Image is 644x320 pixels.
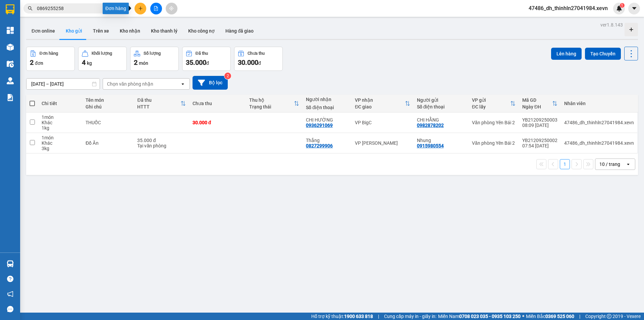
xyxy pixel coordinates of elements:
div: Người nhận [306,97,348,102]
button: Đơn online [26,23,60,39]
button: Kho thanh lý [146,23,183,39]
span: 47486_dh_thinhln27041984.xevn [523,4,613,12]
div: 0827299906 [306,143,333,148]
button: Số lượng2món [130,47,179,71]
img: logo-vxr [6,4,14,14]
div: 1 món [42,115,79,120]
span: plus [138,6,143,11]
div: VP nhận [355,97,405,103]
div: Khối lượng [92,51,112,56]
button: Trên xe [88,23,114,39]
div: 1 món [42,135,79,140]
button: Đã thu35.000đ [182,47,231,71]
button: plus [135,3,146,14]
div: Mã GD [522,97,552,103]
img: icon-new-feature [616,5,622,11]
svg: open [626,162,631,167]
span: 1 [621,3,623,8]
span: 2 [30,58,34,66]
div: Văn phòng Yên Bái 2 [472,120,516,125]
button: Bộ lọc [193,76,228,90]
div: ver 1.8.143 [600,21,623,29]
strong: 0708 023 035 - 0935 103 250 [459,314,521,319]
span: notification [7,291,13,297]
span: Hỗ trợ kỹ thuật: [311,313,373,320]
div: Đã thu [137,97,180,103]
img: warehouse-icon [7,60,14,67]
div: Thắng [306,138,348,143]
span: 2 [134,58,138,66]
div: Khác [42,140,79,146]
div: Chưa thu [248,51,265,56]
img: warehouse-icon [7,44,14,51]
span: đ [258,60,261,66]
strong: 0369 525 060 [545,314,574,319]
div: 35.000 đ [137,138,185,143]
span: món [139,60,148,66]
div: 10 / trang [599,161,620,168]
input: Select a date range. [26,79,100,89]
div: Chưa thu [193,101,243,106]
div: YB21209250002 [522,138,557,143]
div: Nhung [417,138,465,143]
div: Chi tiết [42,101,79,106]
span: kg [87,60,92,66]
sup: 1 [620,3,625,8]
div: 08:09 [DATE] [522,123,557,128]
span: Miền Bắc [526,313,574,320]
div: THUỐC [86,120,130,125]
span: message [7,306,13,312]
div: Đơn hàng [103,3,129,14]
div: Tên món [86,97,130,103]
button: Khối lượng4kg [78,47,127,71]
div: VP gửi [472,97,510,103]
span: 4 [82,58,86,66]
span: caret-down [631,5,637,11]
span: ⚪️ [522,315,524,318]
span: đơn [35,60,43,66]
div: Tạo kho hàng mới [625,23,638,36]
button: Kho gửi [60,23,88,39]
div: YB21209250003 [522,117,557,123]
div: Số điện thoại [417,104,465,109]
div: 07:54 [DATE] [522,143,557,148]
div: VP BigC [355,120,410,125]
div: 1 kg [42,125,79,131]
button: Tạo Chuyến [585,48,621,60]
div: Văn phòng Yên Bái 2 [472,140,516,146]
div: Khác [42,120,79,125]
div: Đã thu [196,51,208,56]
div: 30.000 đ [193,120,243,125]
button: file-add [150,3,162,14]
span: file-add [154,6,158,11]
img: dashboard-icon [7,27,14,34]
div: Người gửi [417,97,465,103]
div: VP [PERSON_NAME] [355,140,410,146]
img: warehouse-icon [7,77,14,84]
strong: 1900 633 818 [344,314,373,319]
b: GỬI : Văn phòng Yên Bái 2 [8,49,118,60]
button: caret-down [628,3,640,14]
button: Kho công nợ [183,23,220,39]
li: Số 10 ngõ 15 Ngọc Hồi, Q.[PERSON_NAME], [GEOGRAPHIC_DATA] [63,16,280,25]
img: solution-icon [7,94,14,101]
div: ĐC giao [355,104,405,109]
span: Cung cấp máy in - giấy in: [384,313,436,320]
span: aim [169,6,174,11]
button: Hàng đã giao [220,23,259,39]
div: Số điện thoại [306,105,348,110]
div: Tại văn phòng [137,143,185,148]
div: 0915980554 [417,143,444,148]
button: aim [166,3,177,14]
th: Toggle SortBy [469,95,519,112]
span: | [579,313,580,320]
sup: 2 [224,73,231,79]
button: Kho nhận [114,23,146,39]
button: 1 [560,159,570,169]
input: Tìm tên, số ĐT hoặc mã đơn [37,5,116,12]
span: copyright [607,314,611,319]
div: CHỊ HƯỜNG [306,117,348,123]
div: Trạng thái [249,104,294,109]
div: Đơn hàng [40,51,58,56]
div: Nhân viên [564,101,634,106]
